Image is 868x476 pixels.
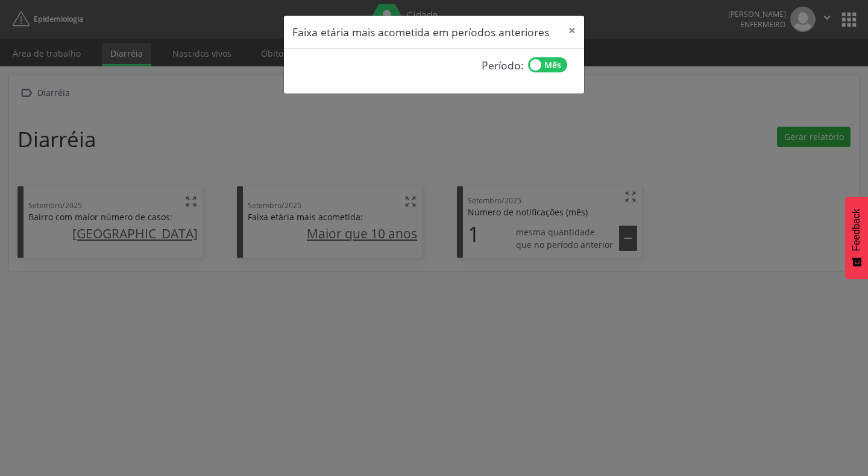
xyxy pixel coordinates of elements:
[292,24,549,40] h5: Faixa etária mais acometida em períodos anteriores
[482,57,528,77] span: Período:
[544,57,561,72] span: Mês
[845,197,868,279] button: Feedback - Mostrar pesquisa
[560,16,584,45] button: Close
[851,209,862,251] span: Feedback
